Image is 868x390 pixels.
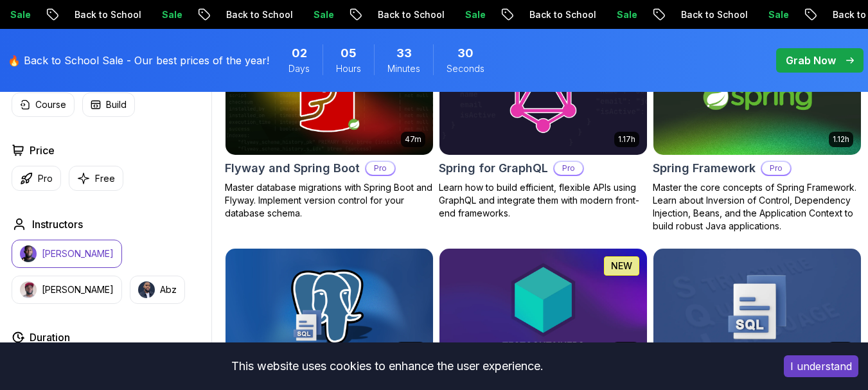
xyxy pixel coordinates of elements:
img: Up and Running with SQL and Databases card [653,249,861,365]
span: 5 Hours [341,44,357,62]
p: Back to School [216,8,303,21]
p: Abz [160,283,177,296]
img: Testcontainers with Java card [439,249,647,365]
p: Master database migrations with Spring Boot and Flyway. Implement version control for your databa... [225,181,434,220]
p: Pro [762,162,790,175]
button: Accept cookies [784,355,858,377]
button: Free [69,166,123,191]
p: Back to School [368,8,455,21]
p: Back to School [64,8,152,21]
button: Build [82,93,135,117]
h2: Flyway and Spring Boot [225,159,360,177]
img: instructor img [138,281,155,298]
p: Back to School [519,8,607,21]
p: Sale [152,8,193,21]
p: Sale [607,8,648,21]
span: 2 Days [292,44,307,62]
h2: Price [30,143,55,158]
p: Sale [455,8,496,21]
p: Pro [366,162,394,175]
h2: Spring Framework [653,159,756,177]
p: Learn how to build efficient, flexible APIs using GraphQL and integrate them with modern front-en... [439,181,648,220]
img: SQL and Databases Fundamentals card [226,249,433,365]
span: Hours [336,62,361,75]
button: Pro [12,166,61,191]
span: Days [288,62,310,75]
p: Sale [303,8,344,21]
p: NEW [611,260,632,272]
img: Flyway and Spring Boot card [226,39,433,155]
img: instructor img [20,245,37,262]
p: 🔥 Back to School Sale - Our best prices of the year! [8,53,269,68]
h2: Duration [30,330,70,345]
p: Free [95,172,115,185]
span: Minutes [387,62,420,75]
span: Seconds [447,62,484,75]
button: Course [12,93,75,117]
p: 1.12h [833,134,849,145]
p: Sale [758,8,799,21]
img: instructor img [20,281,37,298]
img: Spring for GraphQL card [439,39,647,155]
p: [PERSON_NAME] [42,247,114,260]
p: Master the core concepts of Spring Framework. Learn about Inversion of Control, Dependency Inject... [653,181,862,233]
button: instructor img[PERSON_NAME] [12,276,122,304]
p: Build [106,98,127,111]
div: This website uses cookies to enhance the user experience. [10,352,765,380]
p: 47m [405,134,421,145]
p: Pro [38,172,53,185]
p: 1.17h [618,134,635,145]
p: Pro [554,162,583,175]
a: Flyway and Spring Boot card47mFlyway and Spring BootProMaster database migrations with Spring Boo... [225,39,434,220]
p: Grab Now [786,53,836,68]
button: instructor img[PERSON_NAME] [12,240,122,268]
a: Spring Framework card1.12hSpring FrameworkProMaster the core concepts of Spring Framework. Learn ... [653,39,862,233]
p: Back to School [671,8,758,21]
p: Course [35,98,66,111]
h2: Spring for GraphQL [439,159,548,177]
img: Spring Framework card [653,39,861,155]
h2: Instructors [32,217,83,232]
span: 30 Seconds [457,44,474,62]
p: [PERSON_NAME] [42,283,114,296]
a: Spring for GraphQL card1.17hSpring for GraphQLProLearn how to build efficient, flexible APIs usin... [439,39,648,220]
button: instructor imgAbz [130,276,185,304]
span: 33 Minutes [396,44,412,62]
